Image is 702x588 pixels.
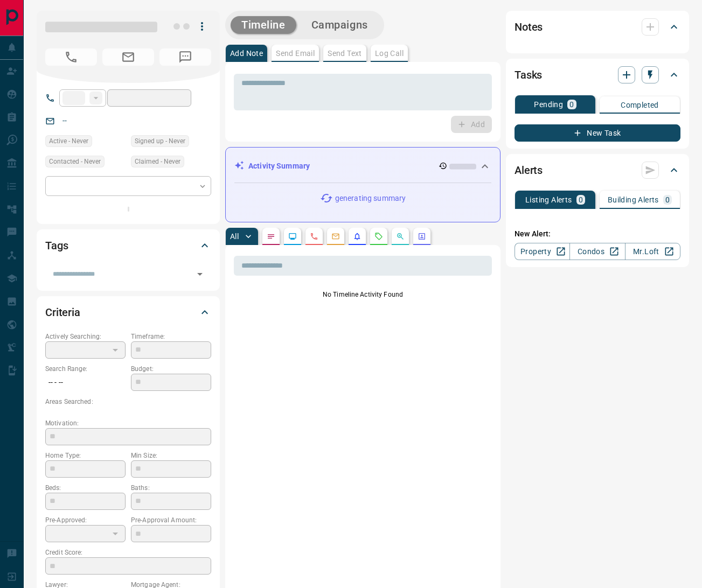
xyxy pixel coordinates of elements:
a: Mr.Loft [625,243,680,260]
p: All [230,233,239,240]
div: Tasks [515,62,680,88]
button: New Task [515,124,680,142]
svg: Opportunities [396,232,405,241]
h2: Alerts [515,162,543,179]
p: Motivation: [45,418,211,428]
p: Home Type: [45,451,126,460]
span: Contacted - Never [49,156,101,167]
button: Timeline [231,16,296,34]
span: Signed up - Never [135,136,185,146]
p: Add Note [230,50,263,57]
div: Criteria [45,299,211,325]
div: Notes [515,14,680,40]
a: Property [515,243,570,260]
div: Alerts [515,157,680,183]
p: Search Range: [45,364,126,374]
p: 0 [579,196,583,204]
div: Tags [45,233,211,258]
p: Timeframe: [131,332,211,341]
svg: Notes [267,232,275,241]
h2: Criteria [45,304,80,321]
a: -- [62,116,67,125]
svg: Listing Alerts [353,232,362,241]
p: Completed [621,101,659,109]
p: Building Alerts [608,196,659,204]
div: Activity Summary [234,156,491,176]
button: Open [192,267,207,282]
h2: Notes [515,18,543,36]
p: 0 [569,101,574,108]
p: -- - -- [45,374,126,391]
span: No Number [159,48,211,66]
svg: Lead Browsing Activity [288,232,297,241]
p: 0 [665,196,670,204]
p: Beds: [45,483,126,493]
span: Active - Never [49,136,88,146]
span: No Number [45,48,97,66]
button: Campaigns [301,16,379,34]
h2: Tasks [515,66,542,83]
p: Pending [534,101,563,108]
svg: Emails [331,232,340,241]
span: Claimed - Never [135,156,180,167]
a: Condos [569,243,625,260]
p: Pre-Approval Amount: [131,515,211,525]
p: Actively Searching: [45,332,126,341]
p: Areas Searched: [45,397,211,407]
svg: Agent Actions [418,232,426,241]
svg: Requests [374,232,383,241]
span: No Email [102,48,154,66]
p: Min Size: [131,451,211,460]
p: Activity Summary [248,160,310,172]
p: Pre-Approved: [45,515,126,525]
p: No Timeline Activity Found [234,290,492,299]
p: Baths: [131,483,211,493]
p: Budget: [131,364,211,374]
p: Listing Alerts [525,196,572,204]
p: New Alert: [515,228,680,240]
h2: Tags [45,237,68,254]
svg: Calls [310,232,318,241]
p: generating summary [335,193,406,204]
p: Credit Score: [45,548,211,557]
